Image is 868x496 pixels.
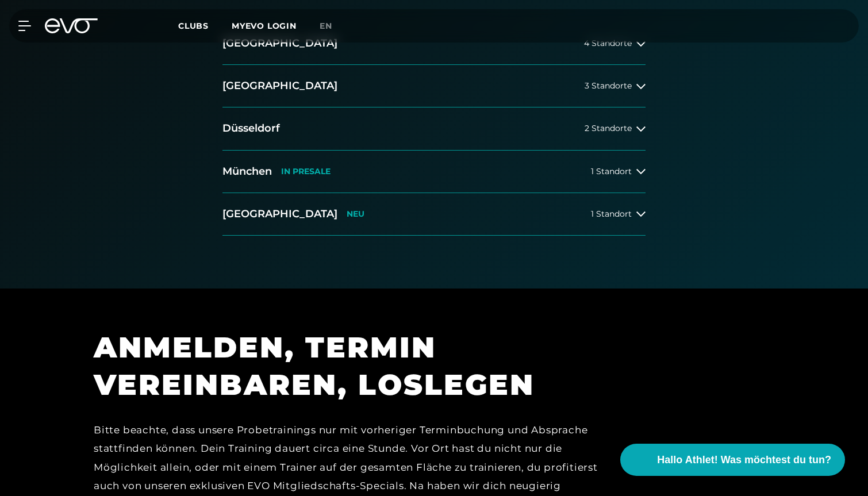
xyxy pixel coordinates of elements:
[281,167,331,176] p: IN PRESALE
[178,21,209,31] span: Clubs
[178,20,232,31] a: Clubs
[585,124,632,133] span: 2 Standorte
[620,444,845,476] button: Hallo Athlet! Was möchtest du tun?
[222,65,646,107] button: [GEOGRAPHIC_DATA]3 Standorte
[320,21,332,31] span: en
[232,21,297,31] a: MYEVO LOGIN
[222,107,646,150] button: Düsseldorf2 Standorte
[222,207,337,221] h2: [GEOGRAPHIC_DATA]
[222,164,272,179] h2: München
[222,193,646,236] button: [GEOGRAPHIC_DATA]NEU1 Standort
[591,210,632,218] span: 1 Standort
[657,452,831,468] span: Hallo Athlet! Was möchtest du tun?
[585,82,632,90] span: 3 Standorte
[94,329,611,403] h1: ANMELDEN, TERMIN VEREINBAREN, LOSLEGEN
[222,121,280,136] h2: Düsseldorf
[320,20,346,33] a: en
[222,151,646,193] button: MünchenIN PRESALE1 Standort
[347,209,364,219] p: NEU
[591,167,632,176] span: 1 Standort
[222,79,337,93] h2: [GEOGRAPHIC_DATA]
